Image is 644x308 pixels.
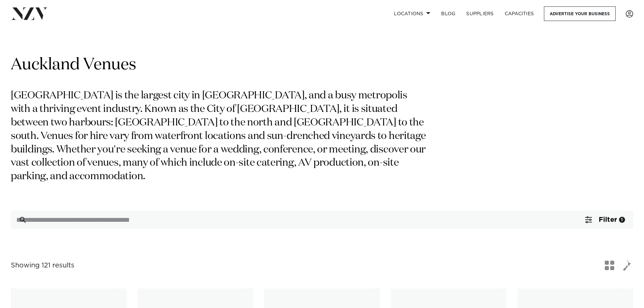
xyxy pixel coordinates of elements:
a: Capacities [499,6,540,21]
a: Advertise your business [544,6,616,21]
img: nzv-logo.png [11,7,48,20]
div: 1 [619,217,625,223]
div: Showing 121 results [11,260,74,271]
a: Locations [388,6,436,21]
span: Filter [599,216,617,223]
a: BLOG [436,6,461,21]
p: [GEOGRAPHIC_DATA] is the largest city in [GEOGRAPHIC_DATA], and a busy metropolis with a thriving... [11,89,429,184]
h1: Auckland Venues [11,54,633,76]
a: SUPPLIERS [461,6,499,21]
button: Filter1 [577,211,633,229]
